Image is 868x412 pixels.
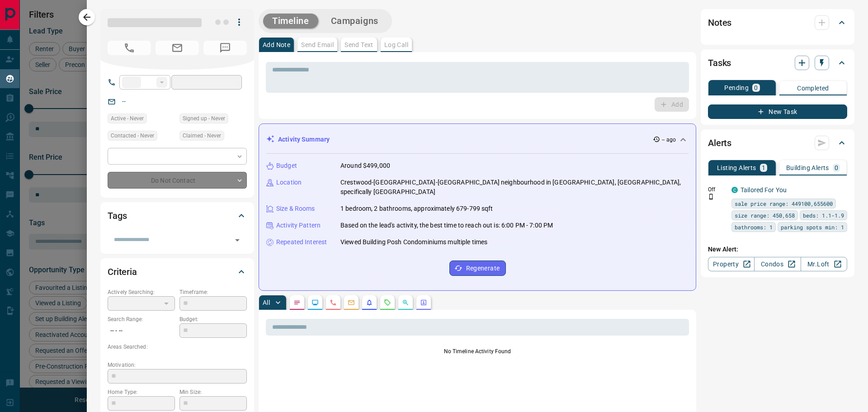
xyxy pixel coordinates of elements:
[231,234,244,246] button: Open
[786,165,829,171] p: Building Alerts
[266,131,689,148] div: Activity Summary-- ago
[330,299,337,306] svg: Calls
[179,288,247,296] p: Timeframe:
[263,42,290,48] p: Add Note
[402,299,409,306] svg: Opportunities
[266,347,689,355] p: No Timeline Activity Found
[708,257,755,271] a: Property
[276,221,321,230] p: Activity Pattern
[708,15,731,30] h2: Notes
[263,299,270,306] p: All
[708,136,731,150] h2: Alerts
[366,299,373,306] svg: Listing Alerts
[108,41,151,55] span: No Number
[735,199,833,208] span: sale price range: 449100,655600
[662,136,676,144] p: -- ago
[108,323,175,338] p: -- - --
[724,85,749,91] p: Pending
[293,299,301,306] svg: Notes
[754,85,758,91] p: 0
[108,265,137,279] h2: Criteria
[179,315,247,323] p: Budget:
[708,56,731,70] h2: Tasks
[276,161,297,170] p: Budget
[708,194,714,200] svg: Push Notification Only
[276,237,327,247] p: Repeated Interest
[708,52,847,74] div: Tasks
[449,260,506,276] button: Regenerate
[108,208,127,223] h2: Tags
[108,388,175,396] p: Home Type:
[108,361,247,369] p: Motivation:
[741,186,787,194] a: Tailored For You
[322,14,387,28] button: Campaigns
[348,299,355,306] svg: Emails
[276,178,302,187] p: Location
[797,85,829,91] p: Completed
[340,161,390,170] p: Around $499,000
[156,41,199,55] span: No Email
[108,315,175,323] p: Search Range:
[340,178,689,197] p: Crestwood-[GEOGRAPHIC_DATA]-[GEOGRAPHIC_DATA] neighbourhood in [GEOGRAPHIC_DATA], [GEOGRAPHIC_DAT...
[384,299,391,306] svg: Requests
[179,388,247,396] p: Min Size:
[111,114,144,123] span: Active - Never
[420,299,427,306] svg: Agent Actions
[108,261,247,283] div: Criteria
[735,223,773,232] span: bathrooms: 1
[708,132,847,154] div: Alerts
[276,204,315,213] p: Size & Rooms
[803,211,844,220] span: beds: 1.1-1.9
[781,223,844,232] span: parking spots min: 1
[263,14,318,28] button: Timeline
[340,221,553,230] p: Based on the lead's activity, the best time to reach out is: 6:00 PM - 7:00 PM
[108,172,247,189] div: Do Not Contact
[754,257,801,271] a: Condos
[708,104,847,119] button: New Task
[122,98,126,105] a: --
[203,41,247,55] span: No Number
[731,187,738,193] div: condos.ca
[735,211,795,220] span: size range: 450,658
[108,205,247,227] div: Tags
[183,114,225,123] span: Signed up - Never
[108,343,247,351] p: Areas Searched:
[708,185,726,194] p: Off
[311,299,319,306] svg: Lead Browsing Activity
[340,237,487,247] p: Viewed Building Posh Condominiums multiple times
[762,165,765,171] p: 1
[801,257,847,271] a: Mr.Loft
[111,131,154,140] span: Contacted - Never
[835,165,838,171] p: 0
[108,288,175,296] p: Actively Searching:
[183,131,221,140] span: Claimed - Never
[278,135,330,144] p: Activity Summary
[717,165,756,171] p: Listing Alerts
[708,245,847,254] p: New Alert:
[340,204,493,213] p: 1 bedroom, 2 bathrooms, approximately 679-799 sqft
[708,12,847,33] div: Notes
